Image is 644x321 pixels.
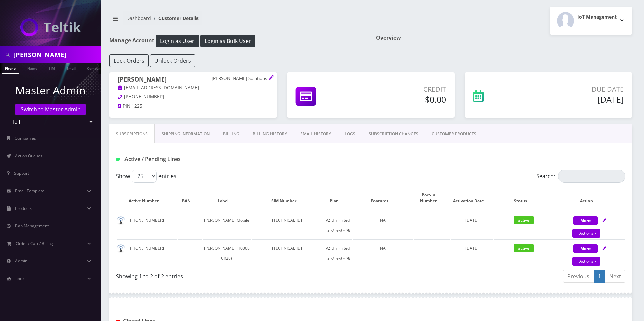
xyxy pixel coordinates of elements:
[15,104,86,115] a: Switch to Master Admin
[84,63,106,73] a: Company
[216,124,246,144] a: Billing
[573,244,598,253] button: More
[15,205,32,211] span: Products
[126,15,151,21] a: Dashboard
[15,223,49,229] span: Ban Management
[246,124,294,144] a: Billing History
[362,124,425,144] a: SUBSCRIPTION CHANGES
[117,185,177,211] th: Active Number: activate to sort column ascending
[15,258,27,264] span: Admin
[338,124,362,144] a: LOGS
[203,212,251,239] td: [PERSON_NAME] Mobile
[20,18,81,36] img: IoT
[212,76,269,82] p: [PERSON_NAME] Solutions
[203,239,251,267] td: [PERSON_NAME] (10308 CR28)
[353,185,413,211] th: Features: activate to sort column ascending
[14,170,29,176] span: Support
[572,229,600,238] a: Actions
[353,239,413,267] td: NA
[451,185,493,211] th: Activation Date: activate to sort column ascending
[151,14,199,22] li: Customer Details
[109,11,366,30] nav: breadcrumb
[514,216,534,224] span: active
[45,63,58,73] a: SIM
[178,185,202,211] th: BAN: activate to sort column ascending
[118,103,132,110] a: PIN:
[155,124,216,144] a: Shipping Information
[15,135,36,141] span: Companies
[118,85,199,91] a: [EMAIL_ADDRESS][DOMAIN_NAME]
[594,270,605,283] a: 1
[362,84,446,94] p: Credit
[24,63,41,73] a: Name
[132,170,157,183] select: Showentries
[573,216,598,225] button: More
[203,185,251,211] th: Label: activate to sort column ascending
[558,170,625,183] input: Search:
[117,244,125,253] img: default.png
[362,94,446,104] h5: $0.00
[494,185,554,211] th: Status: activate to sort column ascending
[563,270,594,283] a: Previous
[376,35,632,41] h1: Overview
[527,94,624,104] h5: [DATE]
[15,153,42,159] span: Action Queues
[252,239,323,267] td: [TECHNICAL_ID]
[109,54,149,67] button: Lock Orders
[605,270,625,283] a: Next
[63,63,79,73] a: Email
[252,185,323,211] th: SIM Number: activate to sort column ascending
[323,185,352,211] th: Plan: activate to sort column ascending
[323,239,352,267] td: VZ Unlimited Talk/Text - $8
[154,37,200,44] a: Login as User
[353,212,413,239] td: NA
[572,257,600,266] a: Actions
[200,37,255,44] a: Login as Bulk User
[118,76,269,84] h1: [PERSON_NAME]
[323,212,352,239] td: VZ Unlimited Talk/Text - $8
[536,170,625,183] label: Search:
[16,240,53,246] span: Order / Cart / Billing
[13,48,99,61] input: Search in Company
[109,35,366,47] h1: Manage Account
[2,63,19,74] a: Phone
[577,14,617,20] h2: IoT Management
[527,84,624,94] p: Due Date
[200,35,255,47] button: Login as Bulk User
[116,158,120,161] img: Active / Pending Lines
[414,185,450,211] th: Port-In Number: activate to sort column ascending
[124,94,164,100] span: [PHONE_NUMBER]
[465,245,478,251] span: [DATE]
[116,170,176,183] label: Show entries
[465,217,478,223] span: [DATE]
[554,185,625,211] th: Action: activate to sort column ascending
[150,54,195,67] button: Unlock Orders
[116,269,366,280] div: Showing 1 to 2 of 2 entries
[132,103,142,109] span: 1225
[116,156,279,162] h1: Active / Pending Lines
[117,239,177,267] td: [PHONE_NUMBER]
[550,7,632,35] button: IoT Management
[117,212,177,239] td: [PHONE_NUMBER]
[117,216,125,225] img: default.png
[109,124,155,144] a: Subscriptions
[252,212,323,239] td: [TECHNICAL_ID]
[15,276,25,281] span: Tools
[156,35,199,47] button: Login as User
[15,188,44,194] span: Email Template
[425,124,483,144] a: CUSTOMER PRODUCTS
[514,244,534,252] span: active
[294,124,338,144] a: EMAIL HISTORY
